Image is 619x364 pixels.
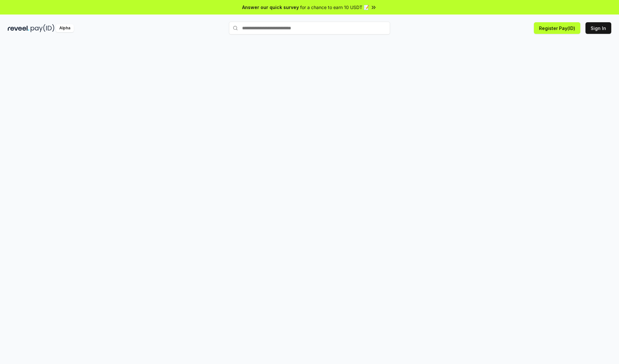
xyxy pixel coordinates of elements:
img: reveel_dark [8,24,29,32]
div: Alpha [56,24,74,32]
img: pay_id [31,24,54,32]
span: for a chance to earn 10 USDT 📝 [300,4,369,11]
button: Sign In [585,22,611,34]
span: Answer our quick survey [242,4,299,11]
button: Register Pay(ID) [534,22,580,34]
